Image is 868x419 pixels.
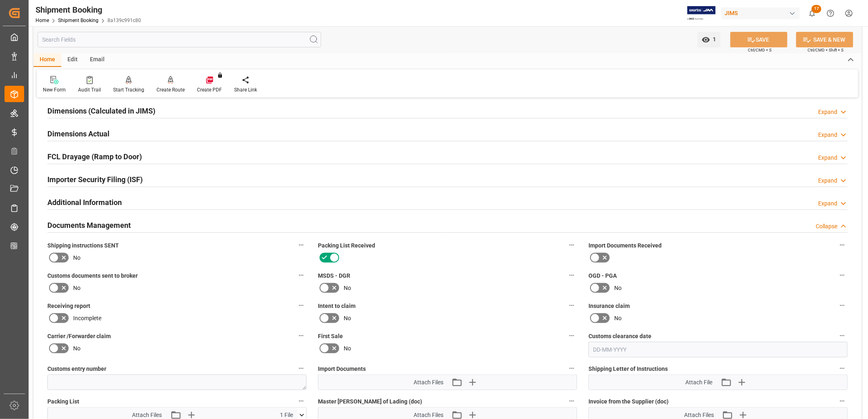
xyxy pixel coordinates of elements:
[73,284,81,292] span: No
[36,4,141,16] div: Shipment Booking
[47,128,110,139] h2: Dimensions Actual
[818,199,837,208] div: Expand
[686,378,713,387] span: Attach File
[816,222,837,231] div: Collapse
[812,5,821,13] span: 17
[566,300,577,311] button: Intent to claim
[837,270,848,281] button: OGD - PGA
[414,378,443,387] span: Attach Files
[157,86,185,94] div: Create Route
[710,36,716,42] span: 1
[47,365,106,373] span: Customs entry number
[47,174,143,185] h2: Importer Security Filing (ISF)
[318,397,422,406] span: Master [PERSON_NAME] of Lading (doc)
[837,330,848,341] button: Customs clearance date
[803,4,821,22] button: show 17 new notifications
[73,254,81,262] span: No
[588,302,630,310] span: Insurance claim
[588,342,848,357] input: DD-MM-YYYY
[837,396,848,406] button: Invoice from the Supplier (doc)
[234,86,257,94] div: Share Link
[47,151,142,162] h2: FCL Drayage (Ramp to Door)
[818,131,837,139] div: Expand
[73,344,81,353] span: No
[296,363,306,374] button: Customs entry number
[47,197,122,208] h2: Additional Information
[61,53,84,67] div: Edit
[614,314,622,323] span: No
[296,330,306,341] button: Carrier /Forwarder claim
[808,47,843,53] span: Ctrl/CMD + Shift + S
[318,302,356,310] span: Intent to claim
[318,332,343,341] span: First Sale
[566,330,577,341] button: First Sale
[588,332,651,341] span: Customs clearance date
[566,270,577,281] button: MSDS - DGR
[58,18,98,23] a: Shipment Booking
[78,86,101,94] div: Audit Trail
[796,32,853,47] button: SAVE & NEW
[721,7,800,19] div: JIMS
[588,365,668,373] span: Shipping Letter of Instructions
[730,32,787,47] button: SAVE
[318,241,375,250] span: Packing List Received
[837,240,848,250] button: Import Documents Received
[296,396,306,406] button: Packing List
[821,4,840,22] button: Help Center
[296,270,306,281] button: Customs documents sent to broker
[84,53,111,67] div: Email
[588,272,617,280] span: OGD - PGA
[47,302,90,310] span: Receiving report
[837,300,848,311] button: Insurance claim
[588,241,662,250] span: Import Documents Received
[38,32,321,47] input: Search Fields
[296,300,306,311] button: Receiving report
[837,363,848,374] button: Shipping Letter of Instructions
[687,6,716,20] img: Exertis%20JAM%20-%20Email%20Logo.jpg_1722504956.jpg
[748,47,772,53] span: Ctrl/CMD + S
[614,284,622,292] span: No
[43,86,66,94] div: New Form
[47,241,119,250] span: Shipping instructions SENT
[566,363,577,374] button: Import Documents
[318,365,366,373] span: Import Documents
[47,397,79,406] span: Packing List
[47,272,138,280] span: Customs documents sent to broker
[344,314,351,323] span: No
[566,240,577,250] button: Packing List Received
[344,344,351,353] span: No
[34,53,61,67] div: Home
[721,5,803,21] button: JIMS
[47,105,155,116] h2: Dimensions (Calculated in JIMS)
[318,272,350,280] span: MSDS - DGR
[36,18,49,23] a: Home
[566,396,577,406] button: Master [PERSON_NAME] of Lading (doc)
[698,32,720,47] button: open menu
[818,108,837,116] div: Expand
[296,240,306,250] button: Shipping instructions SENT
[344,284,351,292] span: No
[113,86,144,94] div: Start Tracking
[588,397,669,406] span: Invoice from the Supplier (doc)
[73,314,101,323] span: Incomplete
[47,332,111,341] span: Carrier /Forwarder claim
[818,176,837,185] div: Expand
[818,154,837,162] div: Expand
[47,220,131,231] h2: Documents Management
